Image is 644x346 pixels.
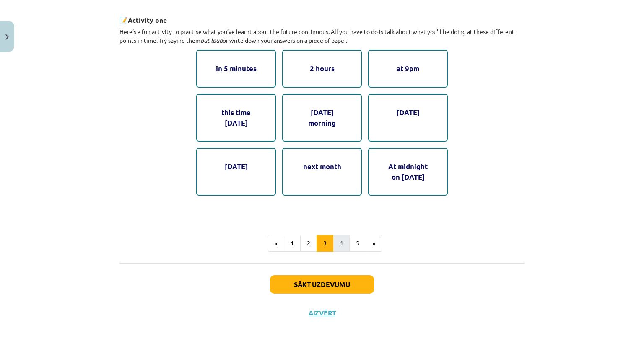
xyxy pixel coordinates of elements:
div: [DATE] [368,94,448,142]
div: At midnight on [DATE] [368,148,448,196]
h3: 📝 [119,10,525,25]
div: in 5 minutes [196,50,276,87]
button: 3 [317,235,333,252]
button: » [366,235,382,252]
i: out loud [200,36,223,44]
nav: Page navigation example [119,235,525,252]
button: Aizvērt [306,309,338,317]
button: Sākt uzdevumu [270,275,374,294]
p: Here’s a fun activity to practise what you’ve learnt about the future continuous. All you have to... [119,27,525,45]
div: this time [DATE] [196,94,276,142]
button: 2 [300,235,317,252]
button: « [268,235,284,252]
button: 1 [284,235,301,252]
button: 5 [349,235,366,252]
img: icon-close-lesson-0947bae3869378f0d4975bcd49f059093ad1ed9edebbc8119c70593378902aed.svg [5,34,9,40]
div: at 9pm [368,50,448,87]
div: next month [282,148,362,196]
strong: Activity one [128,15,167,24]
div: [DATE] morning [282,94,362,142]
button: 4 [333,235,350,252]
div: [DATE] [196,148,276,196]
div: 2 hours [282,50,362,87]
